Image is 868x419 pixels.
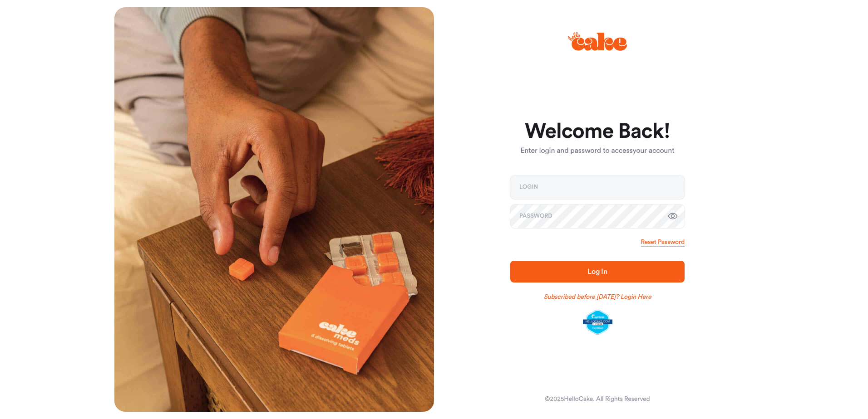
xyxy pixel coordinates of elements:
[583,310,612,335] img: legit-script-certified.png
[510,121,685,142] h1: Welcome Back!
[510,146,685,156] p: Enter login and password to access your account
[544,292,651,302] a: Subscribed before [DATE]? Login Here
[587,268,607,275] span: Log In
[510,261,685,283] button: Log In
[641,238,685,247] a: Reset Password
[545,395,650,404] div: © 2025 HelloCake. All Rights Reserved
